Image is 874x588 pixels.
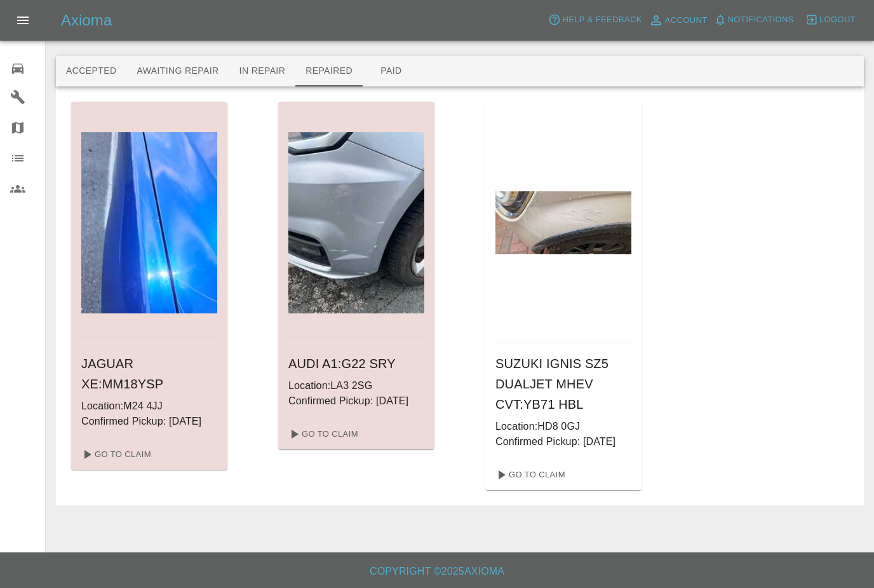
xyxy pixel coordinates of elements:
[10,563,864,580] h6: Copyright © 2025 Axioma
[81,414,217,429] p: Confirmed Pickup: [DATE]
[288,378,424,393] p: Location: LA3 2SG
[802,10,859,30] button: Logout
[295,56,363,86] button: Repaired
[8,5,38,36] button: Open drawer
[495,353,631,414] h6: SUZUKI IGNIS SZ5 DUALJET MHEV CVT : YB71 HBL
[728,13,794,27] span: Notifications
[363,56,420,86] button: Paid
[126,56,229,86] button: Awaiting Repair
[545,10,645,30] button: Help & Feedback
[288,393,424,409] p: Confirmed Pickup: [DATE]
[495,419,631,434] p: Location: HD8 0GJ
[283,424,361,444] a: Go To Claim
[645,10,711,31] a: Account
[495,434,631,449] p: Confirmed Pickup: [DATE]
[490,465,568,485] a: Go To Claim
[61,10,112,31] h5: Axioma
[229,56,296,86] button: In Repair
[81,353,217,394] h6: JAGUAR XE : MM18YSP
[665,13,708,28] span: Account
[81,399,217,414] p: Location: M24 4JJ
[288,353,424,374] h6: AUDI A1 : G22 SRY
[56,56,126,86] button: Accepted
[711,10,797,30] button: Notifications
[562,13,642,27] span: Help & Feedback
[819,13,856,27] span: Logout
[76,444,154,465] a: Go To Claim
